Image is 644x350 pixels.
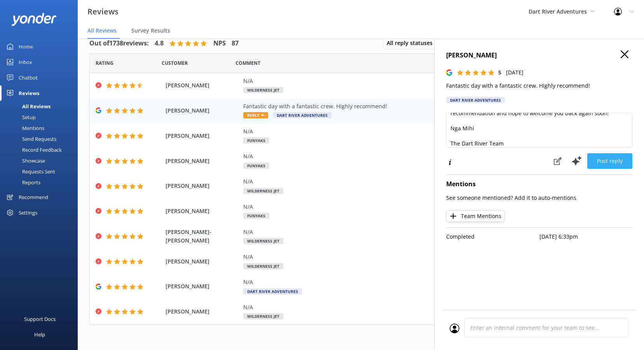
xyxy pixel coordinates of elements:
[506,68,524,77] p: [DATE]
[587,153,632,169] button: Post reply
[89,38,149,49] h4: Out of 1738 reviews:
[243,263,283,269] span: Wilderness Jet
[243,77,579,85] div: N/A
[166,307,239,316] span: [PERSON_NAME]
[19,39,33,54] div: Home
[166,228,239,245] span: [PERSON_NAME]-[PERSON_NAME]
[166,132,239,140] span: [PERSON_NAME]
[243,288,302,295] span: Dart River Adventures
[243,102,579,111] div: Fantastic day with a fantastic crew. Highly recommend!
[5,101,78,112] a: All Reviews
[243,163,269,169] span: Funyaks
[5,166,55,177] div: Requests Sent
[243,278,579,286] div: N/A
[34,327,45,342] div: Help
[243,203,579,211] div: N/A
[243,87,283,93] span: Wilderness Jet
[5,112,78,123] a: Setup
[19,54,32,70] div: Inbox
[166,257,239,266] span: [PERSON_NAME]
[87,27,117,35] span: All Reviews
[166,81,239,90] span: [PERSON_NAME]
[131,27,170,35] span: Survey Results
[446,194,632,202] p: See someone mentioned? Add it to auto-mentions
[5,144,62,155] div: Record Feedback
[236,59,260,67] span: Question
[5,123,78,133] a: Mentions
[529,8,587,15] span: Dart River Adventures
[87,5,119,18] h3: Reviews
[166,207,239,215] span: [PERSON_NAME]
[243,137,269,144] span: Funyaks
[498,69,501,76] span: 5
[243,127,579,136] div: N/A
[5,177,40,188] div: Reports
[243,112,268,118] span: Reply
[243,303,579,312] div: N/A
[166,182,239,190] span: [PERSON_NAME]
[19,85,39,101] div: Reviews
[5,133,78,144] a: Send Requests
[446,232,539,241] p: Completed
[166,106,239,115] span: [PERSON_NAME]
[446,81,632,90] p: Fantastic day with a fantastic crew. Highly recommend!
[5,101,51,112] div: All Reviews
[446,50,632,61] h4: [PERSON_NAME]
[24,311,56,327] div: Support Docs
[213,38,226,49] h4: NPS
[5,155,45,166] div: Showcase
[243,188,283,194] span: Wilderness Jet
[96,59,113,67] span: Date
[5,133,56,144] div: Send Requests
[5,144,78,155] a: Record Feedback
[446,179,632,189] h4: Mentions
[232,38,239,49] h4: 87
[243,152,579,161] div: N/A
[243,253,579,261] div: N/A
[243,228,579,236] div: N/A
[243,177,579,186] div: N/A
[446,97,505,103] div: Dart River Adventures
[446,113,632,147] textarea: Thank you so much for your wonderful review! We're thrilled to hear you had a fantastic day with ...
[5,112,36,123] div: Setup
[162,59,188,67] span: Date
[387,39,437,47] span: All reply statuses
[19,205,37,220] div: Settings
[273,112,332,118] span: Dart River Adventures
[450,324,459,333] img: user_profile.svg
[5,123,44,133] div: Mentions
[5,166,78,177] a: Requests Sent
[5,155,78,166] a: Showcase
[243,213,269,219] span: Funyaks
[166,157,239,165] span: [PERSON_NAME]
[19,70,38,85] div: Chatbot
[5,177,78,188] a: Reports
[621,50,628,59] button: Close
[243,238,283,244] span: Wilderness Jet
[446,210,504,222] button: Team Mentions
[155,38,164,49] h4: 4.8
[166,282,239,291] span: [PERSON_NAME]
[12,13,56,26] img: yonder-white-logo.png
[243,313,283,319] span: Wilderness Jet
[19,189,48,205] div: Recommend
[539,232,633,241] p: [DATE] 6:33pm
